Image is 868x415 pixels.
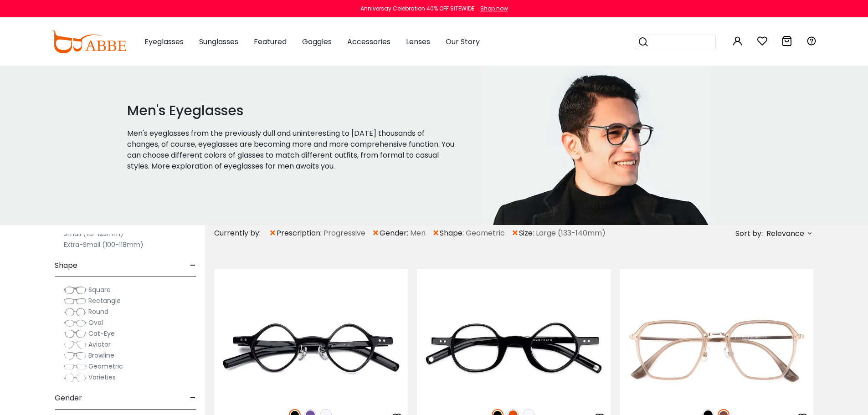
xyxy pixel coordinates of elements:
[199,36,238,47] span: Sunglasses
[380,228,410,239] span: gender:
[481,66,713,225] img: men's eyeglasses
[64,362,87,371] img: Geometric.png
[302,36,332,47] span: Goggles
[64,297,87,306] img: Rectangle.png
[536,228,606,239] span: Large (133-140mm)
[55,387,82,409] span: Gender
[214,302,408,399] img: Black Winni - TR ,Adjust Nose Pads
[360,5,474,13] div: Anniversay Celebration 40% OFF SITEWIDE
[620,302,813,399] img: Brown Plos - Titanium,TR ,Adjust Nose Pads
[144,36,184,47] span: Eyeglasses
[64,239,144,250] label: Extra-Small (100-118mm)
[277,228,324,239] span: prescription:
[51,31,126,53] img: abbeglasses.com
[64,307,87,317] img: Round.png
[88,307,108,316] span: Round
[735,228,763,239] span: Sort by:
[480,5,508,13] div: Shop now
[432,225,440,241] span: ×
[324,228,365,239] span: Progressive
[476,5,508,12] a: Shop now
[88,340,111,349] span: Aviator
[88,285,111,294] span: Square
[347,36,390,47] span: Accessories
[269,225,277,241] span: ×
[766,225,804,242] span: Relevance
[64,340,87,349] img: Aviator.png
[372,225,380,241] span: ×
[446,36,480,47] span: Our Story
[406,36,430,47] span: Lenses
[190,387,196,409] span: -
[127,102,459,119] h1: Men's Eyeglasses
[55,255,77,277] span: Shape
[127,128,459,172] p: Men's eyeglasses from the previously dull and uninteresting to [DATE] thousands of changes, of co...
[417,302,611,399] img: Black Tersaki - TR ,Adjust Nose Pads
[440,228,466,239] span: shape:
[88,318,103,327] span: Oval
[519,228,536,239] span: size:
[64,318,87,328] img: Oval.png
[190,255,196,277] span: -
[88,329,115,338] span: Cat-Eye
[254,36,287,47] span: Featured
[466,228,505,239] span: Geometric
[88,351,114,360] span: Browline
[88,373,116,382] span: Varieties
[64,286,87,295] img: Square.png
[88,296,121,305] span: Rectangle
[410,228,426,239] span: Men
[64,351,87,360] img: Browline.png
[64,373,87,383] img: Varieties.png
[214,225,269,241] div: Currently by:
[511,225,519,241] span: ×
[88,362,123,371] span: Geometric
[64,329,87,338] img: Cat-Eye.png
